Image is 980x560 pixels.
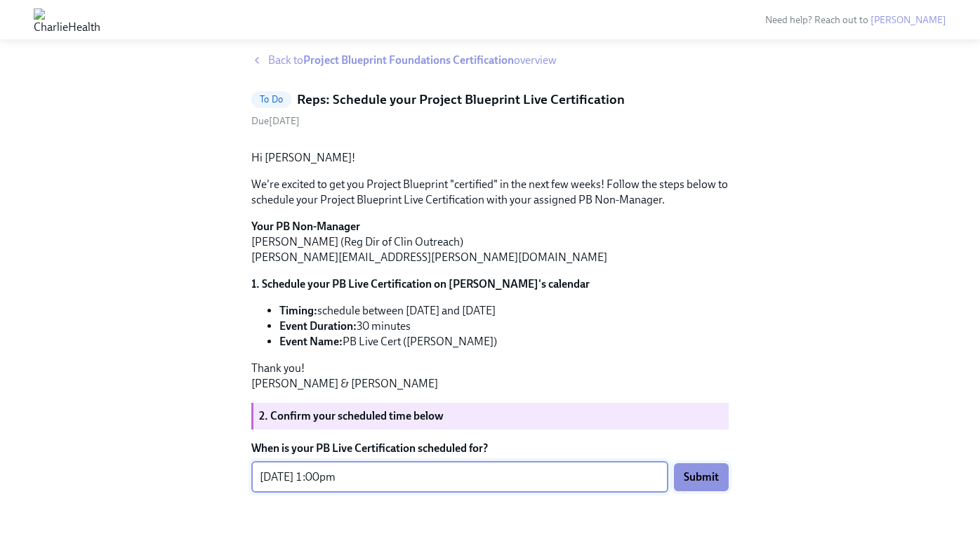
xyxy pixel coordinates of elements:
[279,335,343,348] strong: Event Name:
[251,94,291,105] span: To Do
[251,277,590,291] strong: 1. Schedule your PB Live Certification on [PERSON_NAME]'s calendar
[303,53,514,67] strong: Project Blueprint Foundations Certification
[279,304,317,317] strong: Timing:
[251,220,360,233] strong: Your PB Non-Manager
[251,53,729,68] a: Back toProject Blueprint Foundations Certificationoverview
[268,53,557,68] span: Back to overview
[674,463,729,491] button: Submit
[251,361,729,392] p: Thank you! [PERSON_NAME] & [PERSON_NAME]
[259,409,444,422] strong: 2. Confirm your scheduled time below
[870,14,946,26] a: [PERSON_NAME]
[260,469,660,486] textarea: [DATE] 1:00pm
[251,115,300,127] span: Due [DATE]
[251,177,729,208] p: We're excited to get you Project Blueprint "certified" in the next few weeks! Follow the steps be...
[297,91,625,109] h5: Reps: Schedule your Project Blueprint Live Certification
[684,470,719,484] span: Submit
[251,150,729,166] p: Hi [PERSON_NAME]!
[251,219,729,265] p: [PERSON_NAME] (Reg Dir of Clin Outreach) [PERSON_NAME][EMAIL_ADDRESS][PERSON_NAME][DOMAIN_NAME]
[251,441,729,456] label: When is your PB Live Certification scheduled for?
[279,334,729,349] li: PB Live Cert ([PERSON_NAME])
[34,8,100,31] img: CharlieHealth
[279,319,357,333] strong: Event Duration:
[765,14,946,26] span: Need help? Reach out to
[279,303,729,319] li: schedule between [DATE] and [DATE]
[279,319,729,334] li: 30 minutes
